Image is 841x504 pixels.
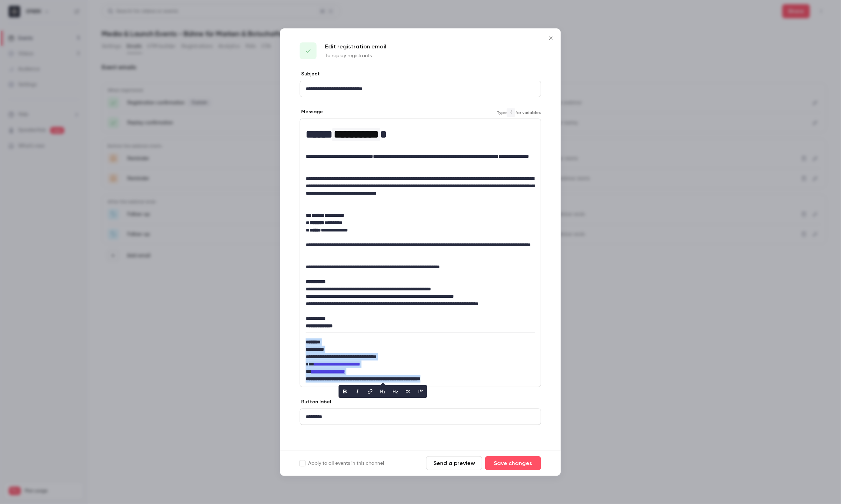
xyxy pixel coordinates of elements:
div: editor [300,81,541,97]
label: Button label [300,398,331,405]
label: Message [300,108,323,115]
div: editor [300,409,541,425]
button: blockquote [415,386,426,397]
label: Subject [300,70,320,78]
button: italic [352,386,363,397]
button: Close [544,31,558,45]
button: Send a preview [426,456,482,470]
span: Type for variables [497,108,541,117]
button: link [365,386,376,397]
p: To replay registrants [325,52,386,59]
code: { [507,108,515,117]
button: bold [339,386,351,397]
label: Apply to all events in this channel [300,460,384,467]
div: editor [300,119,541,387]
p: Edit registration email [325,42,386,51]
button: Save changes [485,456,541,470]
